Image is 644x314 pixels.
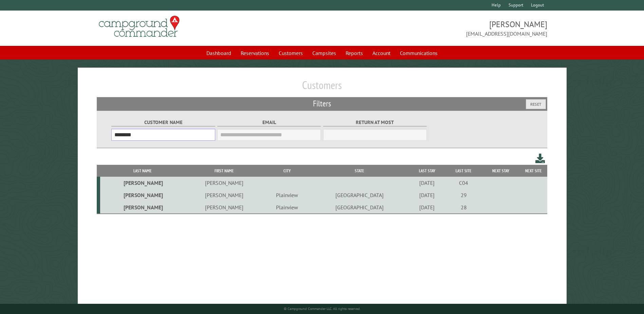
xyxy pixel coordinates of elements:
th: Last Stay [409,165,446,177]
th: Next Site [520,165,547,177]
a: Customers [275,47,307,59]
label: Return at most [323,119,427,126]
a: Account [368,47,394,59]
div: [DATE] [410,192,444,198]
th: First Name [185,165,264,177]
td: Plainview [264,189,310,201]
td: [PERSON_NAME] [100,189,184,201]
th: State [310,165,409,177]
th: City [264,165,310,177]
td: Plainview [264,201,310,214]
th: Last Site [445,165,482,177]
td: [PERSON_NAME] [100,201,184,214]
label: Email [217,119,321,126]
td: [PERSON_NAME] [185,201,264,214]
a: Campsites [308,47,340,59]
h2: Filters [97,97,547,110]
a: Communications [396,47,442,59]
a: Dashboard [202,47,235,59]
td: C04 [445,177,482,189]
a: Download this customer list (.csv) [535,152,545,165]
span: [PERSON_NAME] [EMAIL_ADDRESS][DOMAIN_NAME] [322,19,547,38]
img: Campground Commander [97,13,182,40]
div: [DATE] [410,179,444,186]
div: [DATE] [410,204,444,211]
td: 28 [445,201,482,214]
th: Last Name [100,165,184,177]
td: [PERSON_NAME] [185,189,264,201]
td: [GEOGRAPHIC_DATA] [310,189,409,201]
th: Next Stay [482,165,520,177]
h1: Customers [97,78,547,97]
a: Reservations [237,47,273,59]
td: [PERSON_NAME] [185,177,264,189]
label: Customer Name [111,119,215,126]
button: Reset [526,99,546,109]
td: [PERSON_NAME] [100,177,184,189]
td: [GEOGRAPHIC_DATA] [310,201,409,214]
a: Reports [342,47,367,59]
small: © Campground Commander LLC. All rights reserved. [284,307,361,311]
td: 29 [445,189,482,201]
